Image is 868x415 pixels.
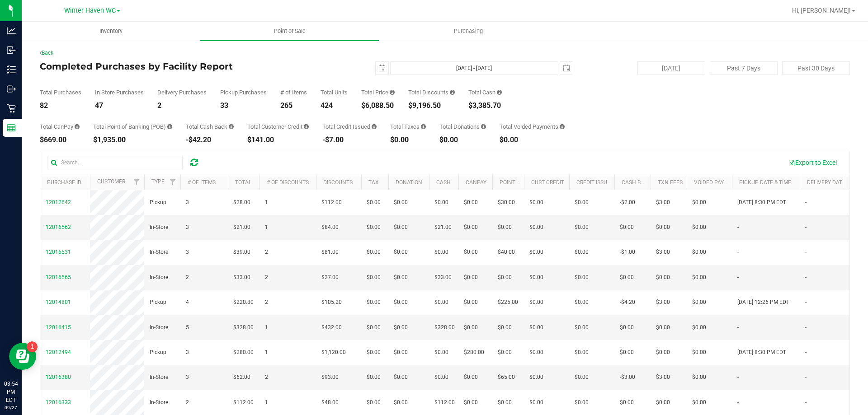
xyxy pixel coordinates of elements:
p: 09/27 [4,404,18,411]
inline-svg: Inbound [7,46,16,55]
span: Inventory [87,27,135,35]
span: $0.00 [367,248,381,256]
span: $0.00 [575,348,589,357]
i: Sum of the discount values applied to the all purchases in the date range. [450,89,455,95]
span: $0.00 [620,398,634,407]
div: $0.00 [439,136,486,144]
a: Pickup Date & Time [739,179,791,186]
div: $141.00 [247,136,309,144]
span: 12016333 [46,399,71,406]
span: - [737,373,739,382]
span: [DATE] 8:30 PM EDT [737,198,786,207]
button: Export to Excel [782,155,843,170]
span: 12016565 [46,274,71,280]
span: $0.00 [692,248,706,256]
span: $0.00 [394,223,408,232]
a: Txn Fees [658,179,683,186]
span: $328.00 [434,323,455,332]
span: -$4.20 [620,298,635,307]
div: $0.00 [500,136,565,144]
span: 12014801 [46,299,71,305]
a: Purchase ID [47,179,81,186]
i: Sum of all voided payment transaction amounts, excluding tips and transaction fees, for all purch... [560,124,565,130]
a: CanPay [466,179,486,186]
span: - [805,273,807,282]
button: Past 30 Days [782,61,850,75]
div: Total Purchases [40,89,81,95]
span: $0.00 [464,398,478,407]
a: Inventory [22,22,200,41]
span: $3.00 [656,373,670,382]
span: $0.00 [394,273,408,282]
div: # of Items [280,89,307,95]
span: $0.00 [620,323,634,332]
span: $0.00 [575,248,589,256]
span: $0.00 [394,348,408,357]
div: 265 [280,102,307,109]
span: $0.00 [367,223,381,232]
span: 1 [265,323,268,332]
a: Filter [165,174,180,190]
span: $0.00 [394,398,408,407]
span: 1 [265,398,268,407]
div: Total Donations [439,124,486,130]
span: Pickup [150,198,166,207]
span: $328.00 [233,323,254,332]
i: Sum of the cash-back amounts from rounded-up electronic payments for all purchases in the date ra... [229,124,234,130]
span: $105.20 [321,298,342,307]
span: $112.00 [434,398,455,407]
a: Cash Back [622,179,651,186]
span: 1 [265,223,268,232]
span: 2 [265,298,268,307]
div: In Store Purchases [95,89,144,95]
span: $0.00 [394,198,408,207]
span: select [560,62,573,75]
span: -$3.00 [620,373,635,382]
iframe: Resource center [9,343,36,370]
inline-svg: Inventory [7,65,16,74]
span: $0.00 [367,398,381,407]
span: In-Store [150,373,168,382]
span: $0.00 [692,348,706,357]
span: - [805,198,807,207]
span: $3.00 [656,298,670,307]
span: 12016562 [46,224,71,230]
span: $0.00 [367,273,381,282]
div: Total Cash [468,89,502,95]
span: 3 [186,198,189,207]
a: Credit Issued [576,179,614,186]
span: 4 [186,298,189,307]
span: - [805,298,807,307]
span: In-Store [150,323,168,332]
span: 2 [265,273,268,282]
div: -$42.20 [186,136,234,144]
span: Purchasing [442,27,495,35]
span: $0.00 [464,198,478,207]
span: $81.00 [321,248,339,256]
span: $0.00 [692,373,706,382]
span: $0.00 [575,273,589,282]
span: Pickup [150,348,166,357]
span: $112.00 [233,398,254,407]
div: Pickup Purchases [220,89,267,95]
span: $0.00 [498,223,512,232]
div: 47 [95,102,144,109]
span: - [805,373,807,382]
span: $33.00 [233,273,250,282]
div: 2 [157,102,207,109]
span: $0.00 [692,198,706,207]
span: 12012494 [46,349,71,355]
span: $93.00 [321,373,339,382]
span: $0.00 [498,398,512,407]
span: $0.00 [464,298,478,307]
span: $0.00 [498,323,512,332]
span: $0.00 [394,248,408,256]
span: $0.00 [498,273,512,282]
a: Discounts [323,179,353,186]
a: Delivery Date [807,179,845,186]
span: $0.00 [434,298,448,307]
span: select [376,62,388,75]
a: Point of Banking (POB) [500,179,564,186]
span: $0.00 [575,198,589,207]
span: $0.00 [464,223,478,232]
